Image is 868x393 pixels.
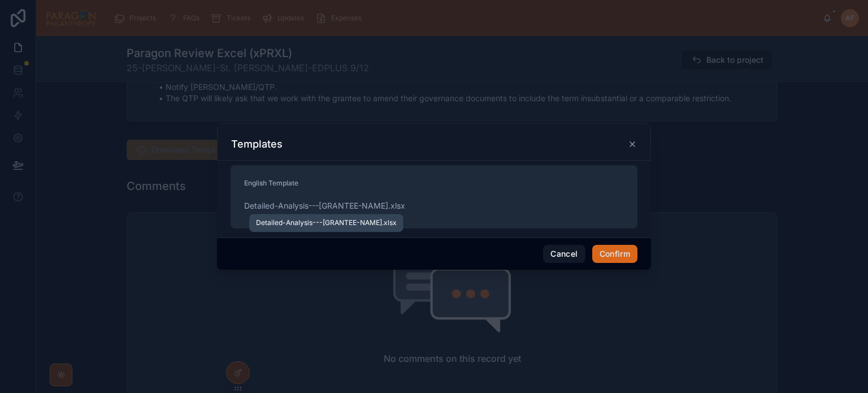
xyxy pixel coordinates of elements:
[231,137,283,151] h3: Templates
[244,179,298,187] span: English Template
[592,245,637,263] button: Confirm
[543,245,585,263] button: Cancel
[388,200,405,211] span: .xlsx
[256,218,397,227] div: Detailed-Analysis---[GRANTEE-NAME].xlsx
[244,200,388,211] span: Detailed-Analysis---[GRANTEE-NAME]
